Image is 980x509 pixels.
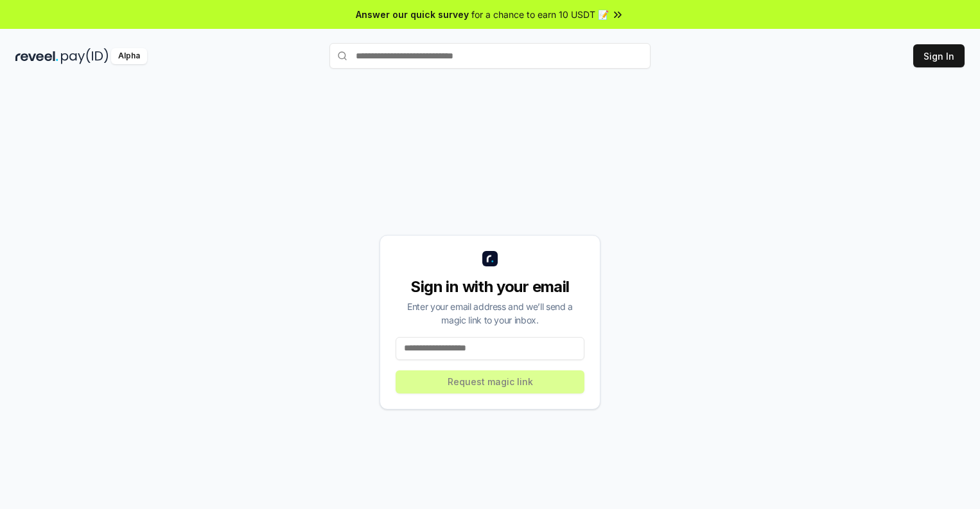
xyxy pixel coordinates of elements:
[356,8,469,21] span: Answer our quick survey
[396,300,584,327] div: Enter your email address and we’ll send a magic link to your inbox.
[913,44,965,67] button: Sign In
[61,48,109,64] img: pay_id
[482,251,498,266] img: logo_small
[396,277,584,297] div: Sign in with your email
[111,48,147,64] div: Alpha
[471,8,609,21] span: for a chance to earn 10 USDT 📝
[15,48,58,64] img: reveel_dark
